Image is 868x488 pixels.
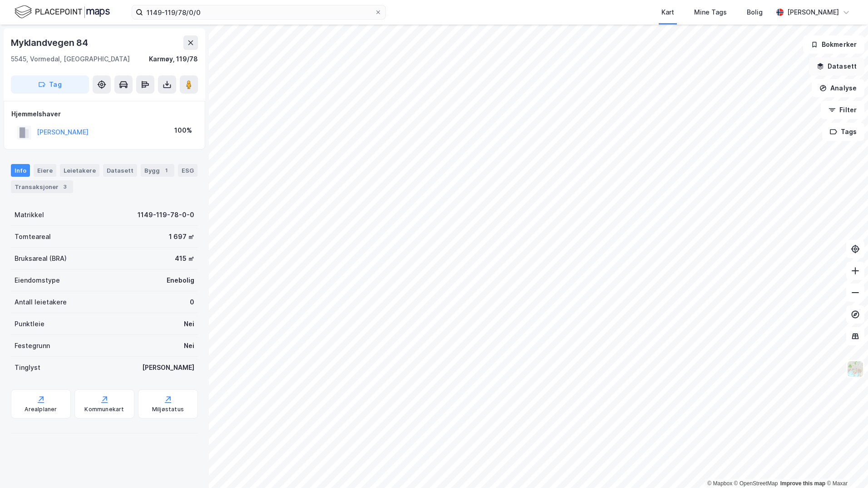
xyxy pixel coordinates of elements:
[175,253,194,264] div: 415 ㎡
[60,164,99,177] div: Leietakere
[803,35,864,54] button: Bokmerker
[149,54,198,65] div: Karmøy, 119/78
[162,166,171,175] div: 1
[167,275,194,286] div: Enebolig
[169,231,194,242] div: 1 697 ㎡
[847,360,864,378] img: Z
[143,5,375,19] input: Søk på adresse, matrikkel, gårdeiere, leietakere eller personer
[747,7,763,18] div: Bolig
[822,123,864,141] button: Tags
[141,164,174,177] div: Bygg
[103,164,137,177] div: Datasett
[11,180,73,193] div: Transaksjoner
[15,297,67,308] div: Antall leietakere
[178,164,197,177] div: ESG
[184,319,194,329] div: Nei
[15,231,51,242] div: Tomteareal
[15,253,67,264] div: Bruksareal (BRA)
[11,54,130,65] div: 5545, Vormedal, [GEOGRAPHIC_DATA]
[15,362,40,373] div: Tinglyst
[812,79,864,97] button: Analyse
[734,480,778,487] a: OpenStreetMap
[174,125,192,136] div: 100%
[821,101,864,119] button: Filter
[11,35,90,50] div: Myklandvegen 84
[661,7,674,18] div: Kart
[34,164,56,177] div: Eiere
[15,209,44,220] div: Matrikkel
[84,406,124,413] div: Kommunekart
[138,209,194,220] div: 1149-119-78-0-0
[11,75,89,94] button: Tag
[15,319,44,329] div: Punktleie
[15,4,110,20] img: logo.f888ab2527a4732fd821a326f86c7f29.svg
[15,340,50,351] div: Festegrunn
[60,182,69,191] div: 3
[694,7,727,18] div: Mine Tags
[11,164,30,177] div: Info
[184,340,194,351] div: Nei
[809,57,864,75] button: Datasett
[787,7,839,18] div: [PERSON_NAME]
[780,480,825,487] a: Improve this map
[823,444,868,488] iframe: Chat Widget
[190,297,194,308] div: 0
[707,480,732,487] a: Mapbox
[11,109,197,120] div: Hjemmelshaver
[25,406,57,413] div: Arealplaner
[152,406,184,413] div: Miljøstatus
[15,275,60,286] div: Eiendomstype
[142,362,194,373] div: [PERSON_NAME]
